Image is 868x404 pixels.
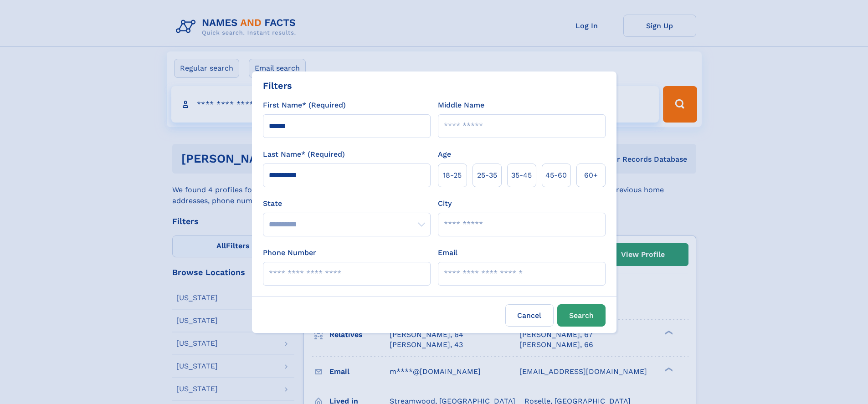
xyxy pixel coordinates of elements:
label: State [263,198,431,209]
span: 18‑25 [443,170,462,181]
label: Age [438,149,451,160]
div: Filters [263,79,292,92]
label: Email [438,247,457,258]
label: Phone Number [263,247,316,258]
label: City [438,198,452,209]
span: 35‑45 [511,170,532,181]
label: Middle Name [438,100,484,111]
span: 60+ [584,170,598,181]
label: Last Name* (Required) [263,149,345,160]
label: Cancel [505,304,554,327]
span: 45‑60 [545,170,567,181]
label: First Name* (Required) [263,100,346,111]
button: Search [557,304,606,327]
span: 25‑35 [477,170,497,181]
